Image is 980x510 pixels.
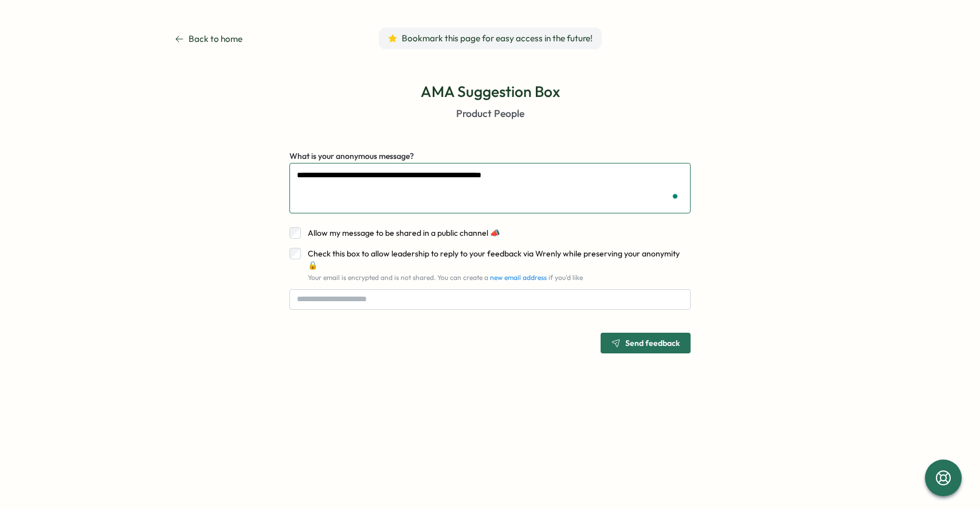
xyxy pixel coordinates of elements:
a: Back to home [175,29,242,49]
p: Product People [456,106,524,121]
textarea: To enrich screen reader interactions, please activate Accessibility in Grammarly extension settings [289,163,691,213]
label: What is your anonymous message? [289,150,414,163]
p: AMA Suggestion Box [421,81,560,102]
span: Check this box to allow leadership to reply to your feedback via Wrenly while preserving your ano... [308,248,680,270]
button: Send feedback [601,333,691,353]
span: Your email is encrypted and is not shared. You can create a if you'd like [308,273,583,282]
span: Bookmark this page for easy access in the future! [402,32,593,45]
span: Back to home [189,29,242,49]
a: new email address [490,273,547,282]
span: Send feedback [625,339,680,347]
span: Allow my message to be shared in a public channel 📣 [308,228,500,238]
